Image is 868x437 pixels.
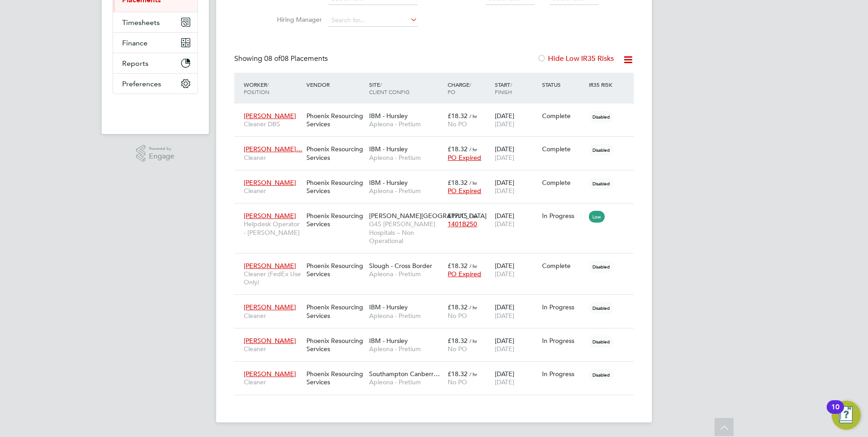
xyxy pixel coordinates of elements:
[304,257,367,283] div: Phoenix Resourcing Services
[542,303,585,311] div: In Progress
[469,263,477,269] span: / hr
[369,212,487,220] span: [PERSON_NAME][GEOGRAPHIC_DATA]
[495,378,514,386] span: [DATE]
[242,365,634,372] a: [PERSON_NAME]CleanerPhoenix Resourcing ServicesSouthampton Canberr…Apleona - Pretium£18.32 / hrNo...
[469,304,477,311] span: / hr
[244,112,296,120] span: [PERSON_NAME]
[304,174,367,199] div: Phoenix Resourcing Services
[495,187,514,195] span: [DATE]
[448,378,467,386] span: No PO
[113,12,197,32] button: Timesheets
[369,220,443,245] span: G4S [PERSON_NAME] Hospitals – Non Operational
[136,145,175,162] a: Powered byEngage
[448,179,468,187] span: £18.32
[242,76,304,100] div: Worker
[448,262,468,270] span: £18.32
[369,81,409,95] span: / Client Config
[369,337,408,345] span: IBM - Hursley
[448,154,481,162] span: PO Expired
[113,74,197,94] button: Preferences
[122,18,160,27] span: Timesheets
[831,407,839,419] div: 10
[589,336,613,348] span: Disabled
[369,154,443,162] span: Apleona - Pretium
[589,111,613,123] span: Disabled
[369,378,443,386] span: Apleona - Pretium
[469,113,477,119] span: / hr
[244,270,302,286] span: Cleaner (FedEx Use Only)
[448,312,467,320] span: No PO
[369,312,443,320] span: Apleona - Pretium
[448,212,468,220] span: £17.15
[448,303,468,311] span: £18.32
[542,337,585,345] div: In Progress
[369,145,408,153] span: IBM - Hursley
[242,140,634,148] a: [PERSON_NAME]…CleanerPhoenix Resourcing ServicesIBM - HursleyApleona - Pretium£18.32 / hrPO Expir...
[589,261,613,273] span: Disabled
[469,146,477,153] span: / hr
[832,401,861,430] button: Open Resource Center, 10 new notifications
[589,178,613,189] span: Disabled
[328,14,418,27] input: Search for...
[589,211,605,223] span: Low
[122,59,148,68] span: Reports
[369,370,440,378] span: Southampton Canberr…
[270,15,322,24] label: Hiring Manager
[369,179,408,187] span: IBM - Hursley
[367,76,445,100] div: Site
[493,298,540,324] div: [DATE]
[448,270,481,278] span: PO Expired
[242,174,634,181] a: [PERSON_NAME]CleanerPhoenix Resourcing ServicesIBM - HursleyApleona - Pretium£18.32 / hrPO Expire...
[495,81,512,95] span: / Finish
[369,303,408,311] span: IBM - Hursley
[244,154,302,162] span: Cleaner
[448,81,471,95] span: / PO
[113,103,198,118] a: Go to home page
[244,370,296,378] span: [PERSON_NAME]
[304,365,367,391] div: Phoenix Resourcing Services
[304,140,367,166] div: Phoenix Resourcing Services
[495,154,514,162] span: [DATE]
[493,332,540,358] div: [DATE]
[244,303,296,311] span: [PERSON_NAME]
[122,39,148,47] span: Finance
[445,76,493,100] div: Charge
[589,302,613,314] span: Disabled
[495,312,514,320] span: [DATE]
[244,187,302,195] span: Cleaner
[448,345,467,353] span: No PO
[448,120,467,128] span: No PO
[448,145,468,153] span: £18.32
[448,112,468,120] span: £18.32
[244,145,302,153] span: [PERSON_NAME]…
[242,107,634,114] a: [PERSON_NAME]Cleaner DBSPhoenix Resourcing ServicesIBM - HursleyApleona - Pretium£18.32 / hrNo PO...
[542,262,585,270] div: Complete
[242,257,634,264] a: [PERSON_NAME]Cleaner (FedEx Use Only)Phoenix Resourcing ServicesSlough - Cross BorderApleona - Pr...
[244,220,302,236] span: Helpdesk Operator - [PERSON_NAME]
[244,345,302,353] span: Cleaner
[493,107,540,133] div: [DATE]
[369,262,432,270] span: Slough - Cross Border
[244,337,296,345] span: [PERSON_NAME]
[113,33,197,53] button: Finance
[244,179,296,187] span: [PERSON_NAME]
[234,54,330,64] div: Showing
[304,298,367,324] div: Phoenix Resourcing Services
[244,212,296,220] span: [PERSON_NAME]
[469,213,477,219] span: / hr
[448,187,481,195] span: PO Expired
[589,369,613,381] span: Disabled
[304,76,367,93] div: Vendor
[244,262,296,270] span: [PERSON_NAME]
[149,145,174,153] span: Powered by
[264,54,281,63] span: 08 of
[113,53,197,73] button: Reports
[493,257,540,283] div: [DATE]
[495,220,514,228] span: [DATE]
[113,103,198,118] img: fastbook-logo-retina.png
[495,345,514,353] span: [DATE]
[540,76,587,93] div: Status
[542,179,585,187] div: Complete
[542,112,585,120] div: Complete
[149,153,174,160] span: Engage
